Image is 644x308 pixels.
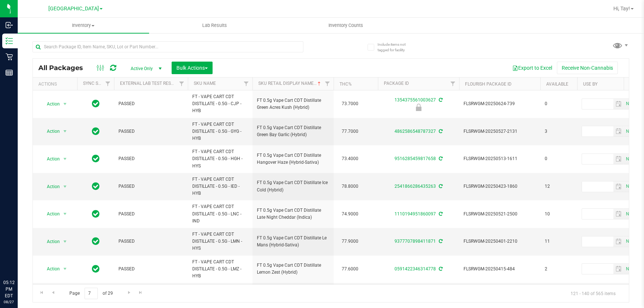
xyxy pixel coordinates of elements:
[464,238,536,245] span: FLSRWGM-20250401-2210
[624,181,637,192] span: Set Current date
[40,126,60,136] span: Action
[92,209,100,219] span: In Sync
[613,126,624,136] span: select
[92,126,100,136] span: In Sync
[395,129,436,134] a: 4862586548787327
[61,181,70,192] span: select
[613,99,624,109] span: select
[583,82,597,87] a: Use By
[395,156,436,161] a: 9516285459817658
[118,238,183,245] span: PASSED
[257,235,329,249] span: FT 0.5g Vape Cart CDT Distillate Le Mans (Hybrid-Sativa)
[438,239,442,244] span: Sync from Compliance System
[565,288,621,299] span: 121 - 140 of 565 items
[545,100,573,107] span: 0
[613,236,624,247] span: select
[338,264,362,274] span: 77.6000
[624,154,636,164] span: select
[124,288,134,298] a: Go to the next page
[624,98,637,109] span: Set Current date
[6,21,13,29] inline-svg: Inbound
[464,128,536,135] span: FLSRWGM-20250527-2131
[32,41,303,52] input: Search Package ID, Item Name, SKU, Lot or Part Number...
[438,129,442,134] span: Sync from Compliance System
[338,236,362,247] span: 77.9000
[395,184,436,189] a: 2541866286435263
[545,266,573,273] span: 2
[384,81,409,86] a: Package ID
[624,126,636,136] span: select
[257,262,329,276] span: FT 0.5g Vape Cart CDT Distillate Lemon Zest (Hybrid)
[613,154,624,164] span: select
[624,236,637,247] span: Set Current date
[118,211,183,218] span: PASSED
[624,264,636,274] span: select
[92,98,100,109] span: In Sync
[61,236,70,247] span: select
[257,124,329,138] span: FT 0.5g Vape Cart CDT Distillate Green Bay Garlic (Hybrid)
[447,77,459,90] a: Filter
[48,6,99,12] span: [GEOGRAPHIC_DATA]
[318,22,373,29] span: Inventory Counts
[192,259,248,280] span: FT - VAPE CART CDT DISTILLATE - 0.5G - LMZ - HYB
[624,209,637,219] span: Set Current date
[40,99,60,109] span: Action
[176,77,188,90] a: Filter
[176,65,208,71] span: Bulk Actions
[48,288,58,298] a: Go to the previous page
[280,18,411,33] a: Inventory Counts
[377,104,460,111] div: Newly Received
[3,299,14,305] p: 08/27
[545,183,573,190] span: 12
[338,153,362,164] span: 73.4000
[465,82,512,87] a: Flourish Package ID
[338,126,362,137] span: 77.7000
[192,121,248,142] span: FT - VAPE CART CDT DISTILLATE - 0.5G - GYG - HYB
[192,176,248,197] span: FT - VAPE CART CDT DISTILLATE - 0.5G - IED - HYB
[257,179,329,193] span: FT 0.5g Vape Cart CDT Distillate Ice Cold (Hybrid)
[438,97,442,103] span: Sync from Compliance System
[118,183,183,190] span: PASSED
[118,155,183,162] span: PASSED
[40,264,60,274] span: Action
[40,181,60,192] span: Action
[92,264,100,274] span: In Sync
[338,98,362,109] span: 73.7000
[63,288,119,299] span: Page of 29
[624,181,636,192] span: select
[438,211,442,217] span: Sync from Compliance System
[338,181,362,192] span: 78.8000
[38,64,90,72] span: All Packages
[464,155,536,162] span: FLSRWGM-20250513-1611
[118,266,183,273] span: PASSED
[438,184,442,189] span: Sync from Compliance System
[507,62,557,74] button: Export to Excel
[38,82,74,87] div: Actions
[624,236,636,247] span: select
[85,288,98,299] input: 7
[557,62,618,74] button: Receive Non-Cannabis
[61,126,70,136] span: select
[118,100,183,107] span: PASSED
[192,148,248,170] span: FT - VAPE CART CDT DISTILLATE - 0.5G - HGH - HYS
[36,288,47,298] a: Go to the first page
[378,42,414,53] span: Include items not tagged for facility
[464,100,536,107] span: FLSRWGM-20250624-739
[624,154,637,165] span: Set Current date
[257,97,329,111] span: FT 0.5g Vape Cart CDT Distillate Green Acres Kush (Hybrid)
[6,69,13,76] inline-svg: Reports
[61,99,70,109] span: select
[395,239,436,244] a: 9377707898411871
[613,264,624,274] span: select
[61,264,70,274] span: select
[92,181,100,191] span: In Sync
[338,209,362,219] span: 74.9000
[464,183,536,190] span: FLSRWGM-20250423-1860
[6,53,13,60] inline-svg: Retail
[192,231,248,252] span: FT - VAPE CART CDT DISTILLATE - 0.5G - LMN - HYS
[120,81,178,86] a: External Lab Test Result
[92,236,100,246] span: In Sync
[172,62,213,74] button: Bulk Actions
[118,128,183,135] span: PASSED
[395,97,436,103] a: 1354375561003627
